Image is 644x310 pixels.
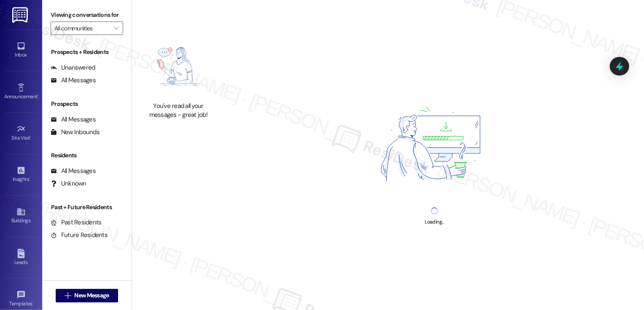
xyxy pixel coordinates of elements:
[32,299,34,305] span: •
[51,128,100,137] div: New Inbounds
[56,289,118,302] button: New Message
[4,122,38,145] a: Site Visit •
[51,179,86,188] div: Unknown
[42,48,132,57] div: Prospects + Residents
[4,205,38,227] a: Buildings
[74,291,109,300] span: New Message
[42,203,132,212] div: Past + Future Residents
[51,231,108,240] div: Future Residents
[4,246,38,269] a: Leads
[51,218,102,227] div: Past Residents
[30,134,32,140] span: •
[42,100,132,108] div: Prospects
[4,163,38,186] a: Insights •
[51,76,96,85] div: All Messages
[51,115,96,124] div: All Messages
[4,39,38,62] a: Inbox
[51,167,96,175] div: All Messages
[29,175,30,181] span: •
[51,63,95,72] div: Unanswered
[114,25,119,32] i: 
[42,151,132,160] div: Residents
[141,102,216,120] div: You've read all your messages - great job!
[425,218,444,226] div: Loading...
[38,92,39,98] span: •
[54,22,110,35] input: All communities
[65,292,71,299] i: 
[51,8,123,22] label: Viewing conversations for
[12,7,30,23] img: ResiDesk Logo
[141,35,216,97] img: empty-state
